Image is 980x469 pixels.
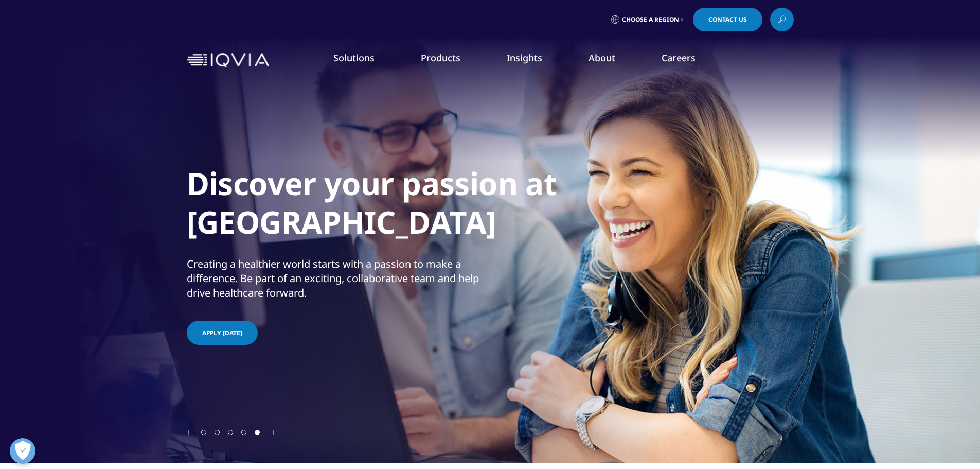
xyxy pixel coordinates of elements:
[241,430,246,435] span: Go to slide 4
[187,53,269,68] img: IQVIA Healthcare Information Technology and Pharma Clinical Research Company
[187,321,258,345] a: APPLY [DATE]
[421,51,460,64] a: Products
[273,36,794,84] nav: Primary
[187,257,488,300] div: Creating a healthier world starts with a passion to make a difference. Be part of an exciting, co...
[215,430,220,435] span: Go to slide 2
[507,51,542,64] a: Insights
[333,51,375,64] a: Solutions
[622,15,679,24] span: Choose a Region
[662,51,696,64] a: Careers
[589,51,615,64] a: About
[272,427,274,437] div: Next slide
[255,430,260,435] span: Go to slide 5
[202,328,242,337] span: APPLY [DATE]
[187,427,189,437] div: Previous slide
[228,430,233,435] span: Go to slide 3
[708,16,747,23] span: Contact Us
[693,8,762,31] a: Contact Us
[187,164,573,248] h1: Discover your passion at [GEOGRAPHIC_DATA]
[10,438,35,464] button: Open Preferences
[201,430,206,435] span: Go to slide 1
[187,77,794,427] div: 5 / 5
